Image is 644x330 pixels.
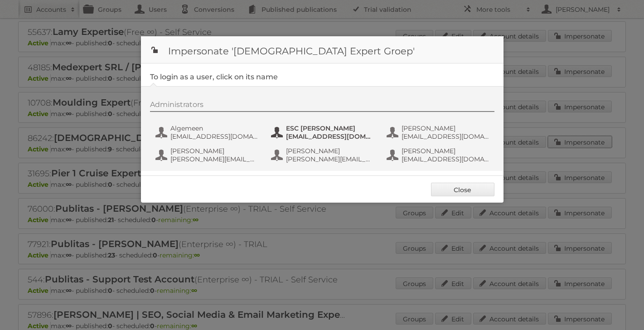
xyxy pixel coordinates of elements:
[386,146,492,164] button: [PERSON_NAME] [EMAIL_ADDRESS][DOMAIN_NAME]
[286,132,374,141] span: [EMAIL_ADDRESS][DOMAIN_NAME]
[402,155,489,163] span: [EMAIL_ADDRESS][DOMAIN_NAME]
[170,155,258,163] span: [PERSON_NAME][EMAIL_ADDRESS][DOMAIN_NAME]
[402,147,489,155] span: [PERSON_NAME]
[431,183,494,196] a: Close
[170,124,258,132] span: Algemeen
[170,147,258,155] span: [PERSON_NAME]
[155,146,261,164] button: [PERSON_NAME] [PERSON_NAME][EMAIL_ADDRESS][DOMAIN_NAME]
[270,146,377,164] button: [PERSON_NAME] [PERSON_NAME][EMAIL_ADDRESS][PERSON_NAME][DOMAIN_NAME]
[150,100,494,112] div: Administrators
[386,123,492,141] button: [PERSON_NAME] [EMAIL_ADDRESS][DOMAIN_NAME]
[402,132,489,141] span: [EMAIL_ADDRESS][DOMAIN_NAME]
[141,36,504,63] h1: Impersonate '[DEMOGRAPHIC_DATA] Expert Groep'
[286,147,374,155] span: [PERSON_NAME]
[155,123,261,141] button: Algemeen [EMAIL_ADDRESS][DOMAIN_NAME]
[170,132,258,141] span: [EMAIL_ADDRESS][DOMAIN_NAME]
[286,124,374,132] span: ESC [PERSON_NAME]
[402,124,489,132] span: [PERSON_NAME]
[150,73,278,81] legend: To login as a user, click on its name
[286,155,374,163] span: [PERSON_NAME][EMAIL_ADDRESS][PERSON_NAME][DOMAIN_NAME]
[270,123,377,141] button: ESC [PERSON_NAME] [EMAIL_ADDRESS][DOMAIN_NAME]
